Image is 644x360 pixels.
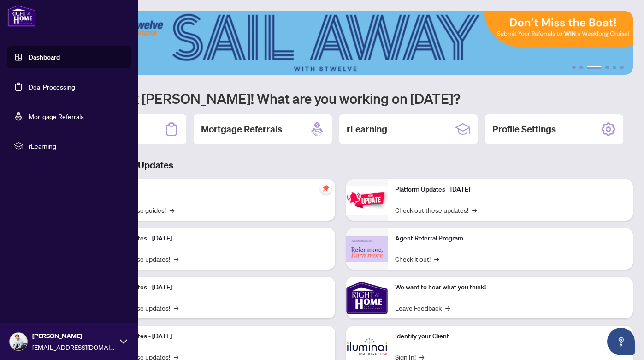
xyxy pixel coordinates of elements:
[613,66,616,69] button: 5
[395,205,477,215] a: Check out these updates!→
[97,185,328,195] p: Self-Help
[572,66,576,69] button: 1
[97,234,328,244] p: Platform Updates - [DATE]
[605,66,609,69] button: 4
[48,11,633,75] img: Slide 2
[48,90,633,107] h1: Welcome back [PERSON_NAME]! What are you working on [DATE]?
[7,5,36,27] img: logo
[97,331,328,342] p: Platform Updates - [DATE]
[346,277,388,318] img: We want to hear what you think!
[472,205,477,215] span: →
[170,205,174,215] span: →
[395,234,626,244] p: Agent Referral Program
[395,254,439,264] a: Check it out!→
[587,66,602,69] button: 3
[492,123,556,136] h2: Profile Settings
[434,254,439,264] span: →
[395,185,626,195] p: Platform Updates - [DATE]
[445,303,450,313] span: →
[97,282,328,293] p: Platform Updates - [DATE]
[620,66,624,69] button: 6
[395,282,626,293] p: We want to hear what you think!
[29,83,75,91] a: Deal Processing
[174,303,178,313] span: →
[32,342,115,352] span: [EMAIL_ADDRESS][DOMAIN_NAME]
[10,333,27,350] img: Profile Icon
[579,66,583,69] button: 2
[29,112,84,120] a: Mortgage Referrals
[607,328,635,355] button: Open asap
[395,303,450,313] a: Leave Feedback→
[29,53,60,61] a: Dashboard
[174,254,178,264] span: →
[347,123,387,136] h2: rLearning
[320,183,331,194] span: pushpin
[201,123,282,136] h2: Mortgage Referrals
[29,141,124,151] span: rLearning
[395,331,626,342] p: Identify your Client
[346,186,388,215] img: Platform Updates - June 23, 2025
[48,159,633,172] h3: Brokerage & Industry Updates
[32,331,115,341] span: [PERSON_NAME]
[346,236,388,262] img: Agent Referral Program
